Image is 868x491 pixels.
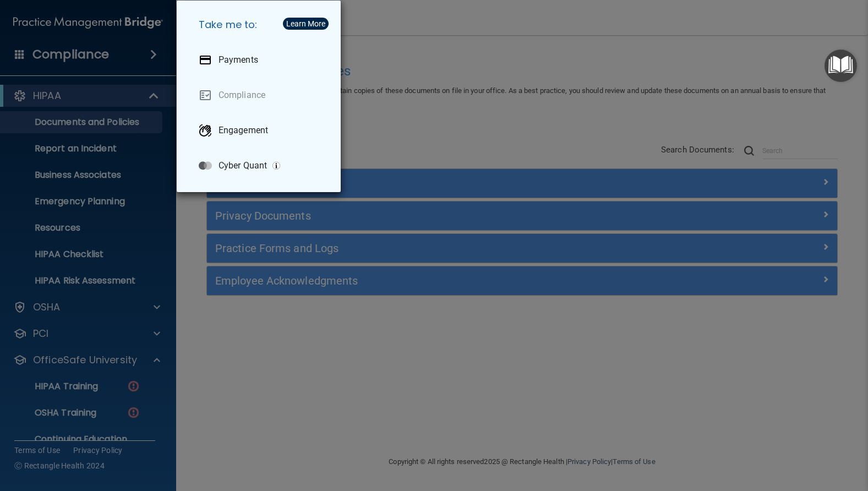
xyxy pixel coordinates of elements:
[219,54,258,66] p: Payments
[190,9,332,40] h5: Take me to:
[190,80,332,111] a: Compliance
[190,45,332,75] a: Payments
[286,20,325,28] div: Learn More
[190,150,332,181] a: Cyber Quant
[190,115,332,146] a: Engagement
[283,18,329,30] button: Learn More
[219,125,268,136] p: Engagement
[678,413,855,457] iframe: Drift Widget Chat Controller
[219,160,267,171] p: Cyber Quant
[825,50,857,82] button: Open Resource Center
